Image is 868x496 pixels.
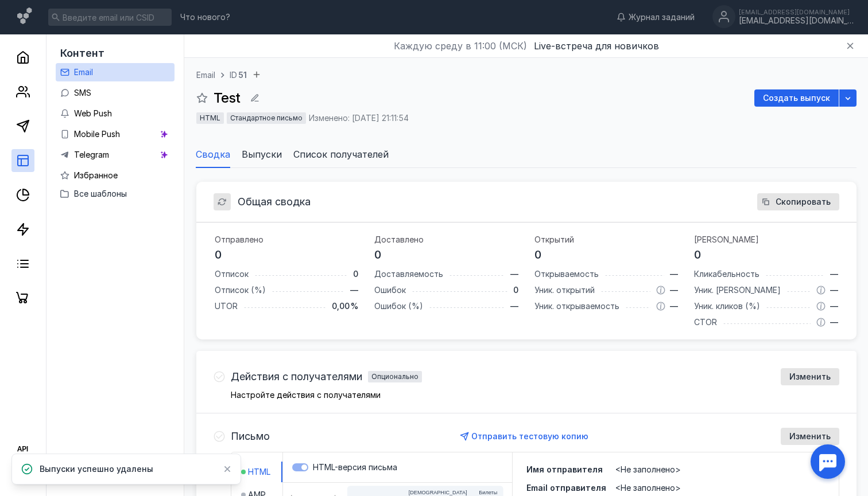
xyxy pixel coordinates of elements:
[180,13,230,21] span: Что нового?
[611,11,700,23] a: Журнал заданий
[534,234,679,245] h4: Открытий
[694,301,760,311] span: Уник. кликов (%)
[353,268,358,280] span: 0
[789,372,831,382] span: Изменить
[238,69,247,81] span: 51
[56,84,175,102] a: SMS
[781,368,839,385] button: Изменить
[196,69,215,81] a: Email
[456,428,594,445] button: Отправить тестовую копию
[74,129,120,139] span: Mobile Push
[471,431,588,441] span: Отправить тестовую копию
[757,193,839,210] button: Скопировать
[74,108,112,118] span: Web Push
[230,114,303,122] span: Стандартное письмо
[534,248,541,261] span: 0
[56,125,175,143] a: Mobile Push
[332,300,358,312] span: 0,00 %
[56,63,175,81] a: Email
[74,189,127,198] span: Все шаблоны
[60,185,170,203] button: Все шаблоны
[175,13,236,21] a: Что нового?
[40,463,153,475] span: Выпуски успешно удалены
[526,483,606,493] span: Email отправителя
[534,269,599,279] span: Открываемость
[694,248,701,261] span: 0
[670,284,678,296] span: —
[510,300,518,312] span: —
[789,432,831,442] span: Изменить
[48,9,172,26] input: Введите email или CSID
[293,147,389,161] span: Список получателей
[694,285,781,295] span: Уник. [PERSON_NAME]
[526,464,603,474] span: Имя отправителя
[670,268,678,280] span: —
[309,113,409,123] span: Изменено: [DATE] 21:11:54
[231,391,839,399] p: Настройте действия с получателями
[74,150,109,159] span: Telegram
[739,9,854,15] div: [EMAIL_ADDRESS][DOMAIN_NAME]
[754,89,839,107] button: Создать выпуск
[629,11,695,23] span: Журнал заданий
[534,285,595,295] span: Уник. открытий
[56,104,175,123] a: Web Push
[74,67,93,77] span: Email
[242,147,282,161] span: Выпуски
[215,269,249,279] span: Отписок
[215,248,222,261] span: 0
[394,39,527,53] span: Каждую среду в 11:00 (МСК)
[214,89,241,106] span: Test
[374,234,518,245] h4: Доставлено
[776,197,831,207] span: Скопировать
[670,300,678,312] span: —
[534,40,659,52] span: Live-встреча для новичков
[231,431,270,442] h4: Письмо
[830,284,838,296] span: —
[510,268,518,280] span: —
[374,269,443,279] span: Доставляемость
[615,483,681,493] span: <Не заполнено>
[513,284,518,296] span: 0
[694,269,759,279] span: Кликабельность
[56,146,175,164] a: Telegram
[374,248,381,261] span: 0
[230,70,237,80] span: ID
[374,301,423,311] span: Ошибок (%)
[231,371,422,382] h4: Действия с получателямиОпционально
[534,301,619,311] span: Уник. открываемость
[534,39,659,53] button: Live-встреча для новичков
[56,166,175,185] a: Избранное
[694,234,838,245] h4: [PERSON_NAME]
[763,93,830,103] span: Создать выпуск
[371,373,418,380] div: Опционально
[374,285,406,295] span: Ошибок
[830,268,838,280] span: —
[739,16,854,26] div: [EMAIL_ADDRESS][DOMAIN_NAME]
[215,301,238,311] span: UTOR
[248,466,270,478] span: HTML
[830,300,838,312] span: —
[196,147,230,161] span: Сводка
[60,47,104,59] span: Контент
[781,428,839,445] button: Изменить
[231,371,362,382] span: Действия с получателями
[215,234,359,245] h4: Отправлено
[215,285,266,295] span: Отписок (%)
[238,195,311,209] span: Общая сводка
[200,114,220,122] span: HTML
[350,284,358,296] span: —
[694,317,717,327] span: CTOR
[830,317,838,328] span: —
[313,462,397,472] span: HTML-версия письма
[74,170,118,180] span: Избранное
[74,88,91,97] span: SMS
[615,464,681,474] span: <Не заполнено>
